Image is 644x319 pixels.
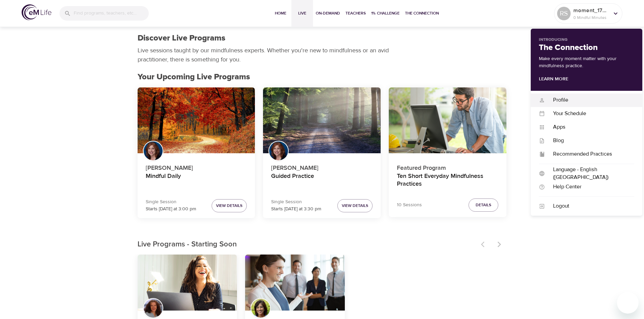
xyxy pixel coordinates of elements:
[405,10,439,17] span: The Connection
[545,123,634,131] div: Apps
[138,255,237,311] button: Skills to Thrive in Anxious Times
[216,202,242,209] span: View Details
[342,202,368,209] span: View Details
[146,206,196,213] p: Starts [DATE] at 3:00 pm
[545,137,634,144] div: Blog
[573,15,609,21] p: 0 Mindful Minutes
[545,150,634,158] div: Recommended Practices
[294,10,310,17] span: Live
[138,33,225,43] h1: Discover Live Programs
[337,199,373,212] button: View Details
[539,37,634,43] p: Introducing
[617,292,639,314] iframe: Button to launch messaging window
[389,87,506,154] button: Ten Short Everyday Mindfulness Practices
[397,161,498,172] p: Featured Program
[245,255,345,311] button: Bringing Calm and Focus to Overwhelming Situations
[397,172,498,189] h4: Ten Short Everyday Mindfulness Practices
[271,206,321,213] p: Starts [DATE] at 3:30 pm
[146,161,247,172] p: [PERSON_NAME]
[371,10,400,17] span: 1% Challenge
[545,166,634,181] div: Language - English ([GEOGRAPHIC_DATA])
[539,55,634,70] p: Make every moment matter with your mindfulness practice.
[271,172,373,189] h4: Guided Practice
[138,87,255,154] button: Mindful Daily
[557,7,571,20] div: RS
[476,202,491,209] span: Details
[573,6,609,15] p: moment_1759339743
[22,4,51,20] img: logo
[263,87,381,154] button: Guided Practice
[146,198,196,206] p: Single Session
[138,46,391,64] p: Live sessions taught by our mindfulness experts. Whether you're new to mindfulness or an avid pra...
[212,199,247,212] button: View Details
[138,72,507,82] h2: Your Upcoming Live Programs
[539,43,634,53] h2: The Connection
[469,198,498,212] button: Details
[138,239,477,250] p: Live Programs - Starting Soon
[545,110,634,117] div: Your Schedule
[545,202,634,210] div: Logout
[74,6,149,21] input: Find programs, teachers, etc...
[545,183,634,191] div: Help Center
[545,96,634,104] div: Profile
[345,10,366,17] span: Teachers
[397,202,422,209] p: 10 Sessions
[272,10,289,17] span: Home
[146,172,247,189] h4: Mindful Daily
[316,10,340,17] span: On-Demand
[271,161,373,172] p: [PERSON_NAME]
[271,198,321,206] p: Single Session
[539,76,568,82] a: Learn More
